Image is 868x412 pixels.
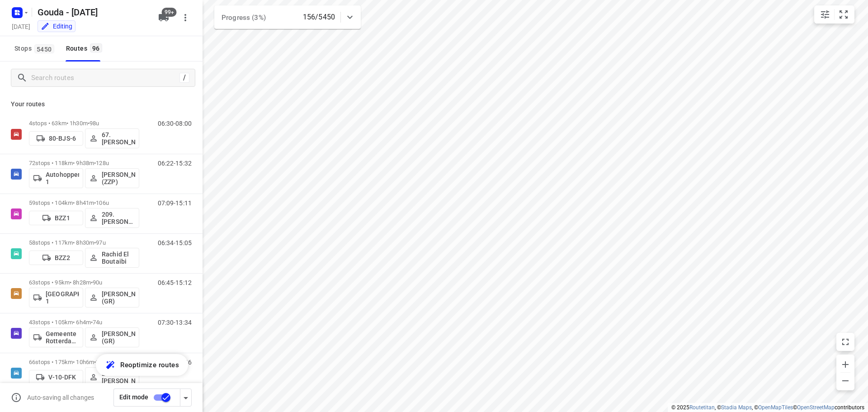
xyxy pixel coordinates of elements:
[721,404,752,411] a: Stadia Maps
[93,319,102,326] span: 74u
[158,279,192,286] p: 06:45-15:12
[155,9,173,27] button: 99+
[29,168,83,188] button: Autohopper 1
[91,279,93,286] span: •
[797,404,835,411] a: OpenStreetMap
[85,327,139,347] button: [PERSON_NAME] (GR)
[214,5,361,29] div: Progress (3%)156/5450
[93,279,102,286] span: 90u
[46,290,79,305] p: [GEOGRAPHIC_DATA] 1
[102,251,135,265] p: Rachid El Boutaibi
[49,135,76,142] p: 80-BJS-6
[102,131,135,146] p: 67. [PERSON_NAME]
[96,160,109,166] span: 128u
[55,214,70,222] p: BZZ1
[758,404,793,411] a: OpenMapTiles
[46,171,79,185] p: Autohopper 1
[96,359,109,365] span: 126u
[34,5,151,19] h5: Rename
[94,199,96,206] span: •
[162,8,177,17] span: 99+
[11,99,192,109] p: Your routes
[31,71,179,85] input: Search routes
[102,330,135,345] p: [PERSON_NAME] (GR)
[814,5,854,24] div: small contained button group
[29,120,139,127] p: 4 stops • 63km • 1h30m
[29,160,139,166] p: 72 stops • 118km • 9h38m
[29,327,83,347] button: Gemeente Rotterdam 2
[835,5,853,24] button: Fit zoom
[158,239,192,246] p: 06:34-15:05
[27,394,94,401] p: Auto-saving all changes
[55,254,70,261] p: BZZ2
[158,319,192,326] p: 07:30-13:34
[102,370,135,384] p: 20.[PERSON_NAME]
[90,120,99,127] span: 98u
[34,44,54,53] span: 5450
[158,120,192,127] p: 06:30-08:00
[29,211,83,225] button: BZZ1
[91,319,93,326] span: •
[14,43,57,54] span: Stops
[158,160,192,167] p: 06:22-15:32
[29,199,139,206] p: 59 stops • 104km • 8h41m
[85,248,139,268] button: Rachid El Boutaibi
[96,199,109,206] span: 106u
[102,211,135,225] p: 209.[PERSON_NAME] (BZZ)
[85,367,139,387] button: 20.[PERSON_NAME]
[180,392,191,403] div: Driver app settings
[29,239,139,246] p: 58 stops • 117km • 8h30m
[90,43,102,52] span: 96
[102,171,135,185] p: [PERSON_NAME] (ZZP)
[96,239,105,246] span: 97u
[120,359,179,371] span: Reoptimize routes
[303,12,335,23] p: 156/5450
[66,43,105,54] div: Routes
[94,359,96,365] span: •
[29,370,83,384] button: V-10-DFK
[85,168,139,188] button: [PERSON_NAME] (ZZP)
[29,251,83,265] button: BZZ2
[85,208,139,228] button: 209.[PERSON_NAME] (BZZ)
[102,290,135,305] p: [PERSON_NAME] (GR)
[41,22,72,31] div: You are currently in edit mode.
[46,330,79,345] p: Gemeente Rotterdam 2
[94,239,96,246] span: •
[158,199,192,207] p: 07:09-15:11
[176,9,194,27] button: More
[85,128,139,148] button: 67. [PERSON_NAME]
[8,21,34,32] h5: Project date
[119,393,148,401] span: Edit mode
[222,14,266,22] span: Progress (3%)
[671,404,864,411] li: © 2025 , © , © © contributors
[94,160,96,166] span: •
[29,319,139,326] p: 43 stops • 105km • 6h4m
[85,288,139,308] button: [PERSON_NAME] (GR)
[689,404,715,411] a: Routetitan
[29,359,139,365] p: 66 stops • 175km • 10h6m
[29,279,139,286] p: 63 stops • 95km • 8h28m
[816,5,834,24] button: Map settings
[29,131,83,146] button: 80-BJS-6
[29,288,83,308] button: [GEOGRAPHIC_DATA] 1
[48,374,76,381] p: V-10-DFK
[88,120,90,127] span: •
[96,354,188,376] button: Reoptimize routes
[179,73,189,83] div: /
